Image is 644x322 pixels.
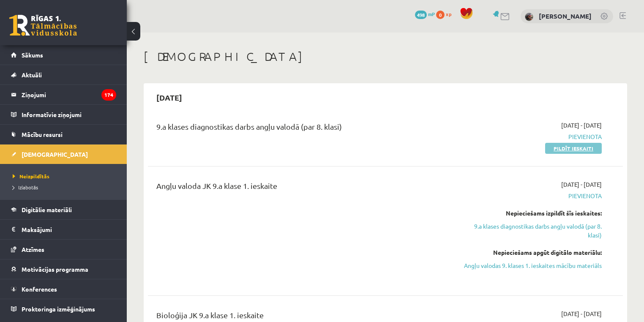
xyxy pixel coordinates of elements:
[9,15,77,36] a: Rīgas 1. Tālmācības vidusskola
[462,132,602,141] span: Pievienota
[436,11,456,17] a: 0 xp
[11,259,116,279] a: Motivācijas programma
[415,11,435,17] a: 498 mP
[22,51,43,59] span: Sākums
[13,184,38,191] span: Izlabotās
[462,261,602,270] a: Angļu valodas 9. klases 1. ieskaites mācību materiāls
[561,309,602,318] span: [DATE] - [DATE]
[144,49,627,64] h1: [DEMOGRAPHIC_DATA]
[446,11,451,17] span: xp
[13,183,118,191] a: Izlabotās
[11,45,116,65] a: Sākums
[22,285,57,293] span: Konferences
[11,200,116,219] a: Digitālie materiāli
[22,246,44,253] span: Atzīmes
[11,299,116,319] a: Proktoringa izmēģinājums
[11,65,116,85] a: Aktuāli
[22,71,42,79] span: Aktuāli
[462,248,602,257] div: Nepieciešams apgūt digitālo materiālu:
[415,11,427,19] span: 498
[22,131,63,138] span: Mācību resursi
[22,206,72,213] span: Digitālie materiāli
[462,191,602,200] span: Pievienota
[148,87,191,107] h2: [DATE]
[545,143,602,154] a: Pildīt ieskaiti
[11,220,116,239] a: Maksājumi
[22,150,88,158] span: [DEMOGRAPHIC_DATA]
[22,85,116,104] legend: Ziņojumi
[156,180,449,196] div: Angļu valoda JK 9.a klase 1. ieskaite
[428,11,435,17] span: mP
[525,13,533,21] img: Evelīna Bernatoviča
[11,105,116,124] a: Informatīvie ziņojumi
[13,173,49,180] span: Neizpildītās
[101,89,116,101] i: 174
[11,85,116,104] a: Ziņojumi174
[13,172,118,180] a: Neizpildītās
[539,12,592,20] a: [PERSON_NAME]
[156,121,449,136] div: 9.a klases diagnostikas darbs angļu valodā (par 8. klasi)
[22,105,116,124] legend: Informatīvie ziņojumi
[22,265,88,273] span: Motivācijas programma
[436,11,445,19] span: 0
[22,220,116,239] legend: Maksājumi
[11,240,116,259] a: Atzīmes
[11,125,116,144] a: Mācību resursi
[462,209,602,218] div: Nepieciešams izpildīt šīs ieskaites:
[561,121,602,130] span: [DATE] - [DATE]
[11,145,116,164] a: [DEMOGRAPHIC_DATA]
[561,180,602,189] span: [DATE] - [DATE]
[462,222,602,240] a: 9.a klases diagnostikas darbs angļu valodā (par 8. klasi)
[22,305,95,313] span: Proktoringa izmēģinājums
[11,279,116,299] a: Konferences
